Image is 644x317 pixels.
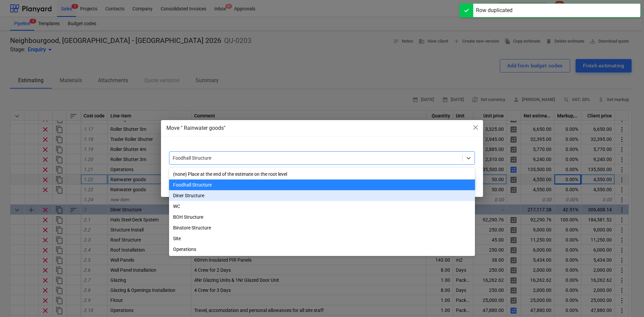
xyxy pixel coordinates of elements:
iframe: Chat Widget [610,285,644,317]
div: Diner Structure [169,190,475,201]
span: close [472,123,480,131]
div: Site [169,233,475,244]
div: Binstore Structure [169,222,475,233]
div: Foodhall Structure [169,179,475,190]
div: Row duplicated [476,6,513,14]
div: Move " Rainwater goods" [166,124,478,132]
div: BOH Structure [169,212,475,222]
div: Operations [169,244,475,255]
div: WC [169,201,475,212]
div: (none) Place at the end of the estimate on the root level [169,169,475,179]
div: close [472,123,480,134]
